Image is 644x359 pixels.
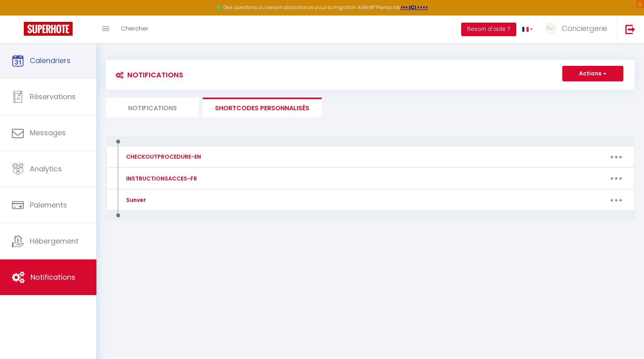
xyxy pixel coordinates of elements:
li: Notifications [106,98,199,117]
div: INSTRUCTIONSACCES-FR [124,174,197,183]
a: Chercher [115,15,154,43]
li: SHORTCODES PERSONNALISÉS [203,98,322,117]
span: Conciergerie [562,23,607,33]
button: Besoin d'aide ? [461,23,516,36]
img: logout [625,24,635,34]
span: Calendriers [30,56,71,65]
a: >>> ICI <<<< [401,4,428,11]
span: Chercher [121,24,148,33]
img: ... [545,23,557,35]
span: Réservations [30,92,76,102]
div: CHECKOUTPROCEDURE-EN [124,152,201,161]
span: Paiements [30,200,67,210]
span: Analytics [30,164,62,174]
a: ... Conciergerie [539,15,617,43]
h3: Notifications [112,66,183,84]
img: Super Booking [24,22,73,36]
span: Notifications [31,272,75,282]
span: Messages [30,128,66,138]
span: Hébergement [30,236,79,246]
div: Sunver [124,196,146,204]
button: Actions [562,66,623,82]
